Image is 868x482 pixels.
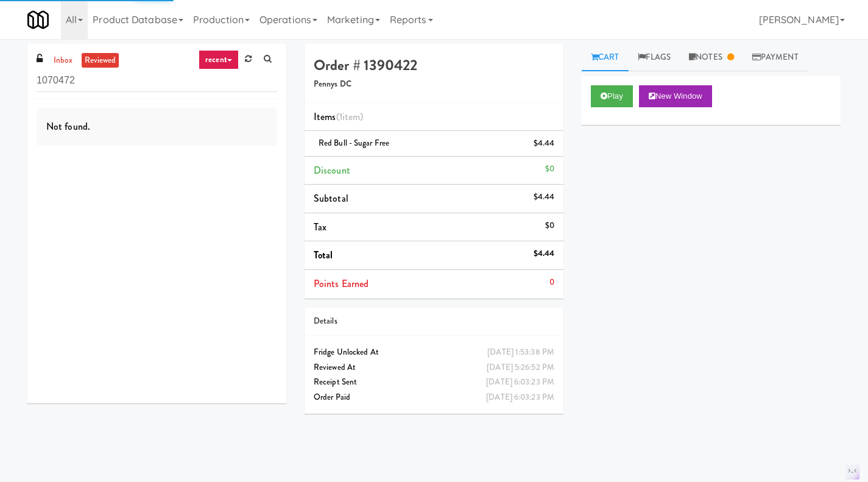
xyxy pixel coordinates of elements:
[314,163,350,177] span: Discount
[545,218,554,233] div: $0
[314,375,554,390] div: Receipt Sent
[680,44,743,71] a: Notes
[319,137,389,149] span: Red Bull - Sugar Free
[314,57,554,73] h4: Order # 1390422
[199,50,239,69] a: recent
[534,190,555,205] div: $4.44
[314,80,554,89] h5: Pennys DC
[314,248,333,262] span: Total
[314,360,554,375] div: Reviewed At
[314,277,369,291] span: Points Earned
[314,220,326,234] span: Tax
[582,44,629,71] a: Cart
[545,161,554,177] div: $0
[534,136,555,151] div: $4.44
[314,110,363,124] span: Items
[342,110,360,124] ng-pluralize: item
[629,44,680,71] a: Flags
[27,9,49,30] img: Micromart
[549,275,554,290] div: 0
[534,246,555,261] div: $4.44
[37,69,277,92] input: Search vision orders
[486,390,554,405] div: [DATE] 6:03:23 PM
[487,345,554,360] div: [DATE] 1:53:38 PM
[336,110,364,124] span: (1 )
[639,85,712,107] button: New Window
[314,390,554,405] div: Order Paid
[82,53,119,68] a: reviewed
[591,85,633,107] button: Play
[314,314,554,329] div: Details
[487,360,554,375] div: [DATE] 5:26:52 PM
[51,53,76,68] a: inbox
[314,191,348,205] span: Subtotal
[46,119,90,133] span: Not found.
[743,44,808,71] a: Payment
[314,345,554,360] div: Fridge Unlocked At
[486,375,554,390] div: [DATE] 6:03:23 PM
